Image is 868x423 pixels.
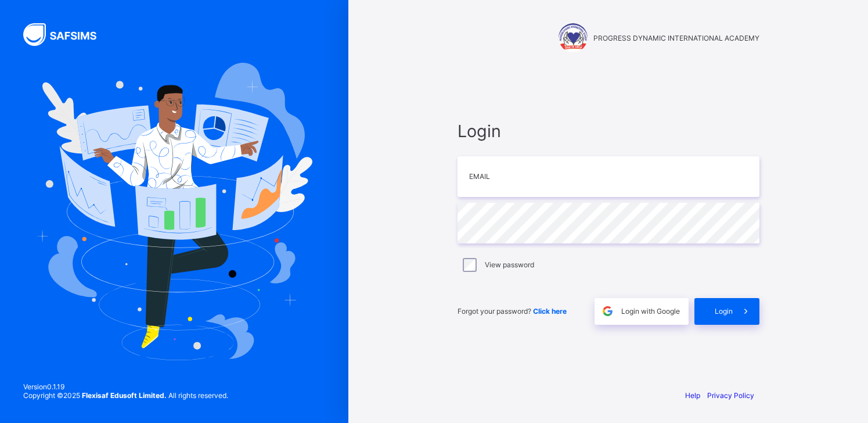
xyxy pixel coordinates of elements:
img: SAFSIMS Logo [23,23,110,46]
span: Login [458,121,759,141]
strong: Flexisaf Edusoft Limited. [82,391,167,400]
label: View password [485,260,534,269]
span: Login with Google [621,307,680,316]
span: Forgot your password? [458,307,567,316]
a: Click here [533,307,567,316]
img: google.396cfc9801f0270233282035f929180a.svg [601,304,614,318]
span: Login [715,307,733,316]
span: Version 0.1.19 [23,382,228,391]
a: Privacy Policy [707,391,754,400]
span: PROGRESS DYNAMIC INTERNATIONAL ACADEMY [593,34,759,42]
img: Hero Image [36,63,312,360]
a: Help [685,391,700,400]
span: Copyright © 2025 All rights reserved. [23,391,228,400]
